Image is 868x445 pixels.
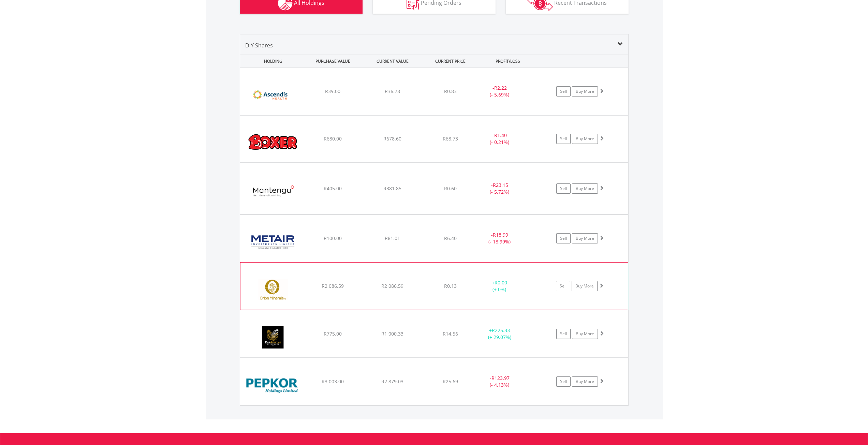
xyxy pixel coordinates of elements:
[324,185,342,192] span: R405.00
[381,330,403,337] span: R1 000.33
[244,223,302,260] img: EQU.ZA.MTA.png
[444,283,457,289] span: R0.13
[474,232,526,245] div: - (- 18.99%)
[493,182,508,188] span: R23.15
[322,283,344,289] span: R2 086.59
[572,281,598,291] a: Buy More
[325,88,340,94] span: R39.00
[474,182,526,195] div: - (- 5.72%)
[474,279,525,293] div: + (+ 0%)
[572,86,598,97] a: Buy More
[556,329,571,339] a: Sell
[494,85,507,91] span: R2.22
[381,378,403,385] span: R2 879.03
[244,319,302,356] img: EQU.ZA.PAN.png
[385,235,400,241] span: R81.01
[556,134,571,144] a: Sell
[364,55,422,68] div: CURRENT VALUE
[381,283,403,289] span: R2 086.59
[491,375,510,381] span: R123.97
[556,86,571,97] a: Sell
[493,232,508,238] span: R18.99
[572,183,598,194] a: Buy More
[423,55,477,68] div: CURRENT PRICE
[444,235,457,241] span: R6.40
[572,233,598,243] a: Buy More
[556,376,571,387] a: Sell
[324,235,342,241] span: R100.00
[444,185,457,192] span: R0.60
[492,327,510,333] span: R225.33
[572,376,598,387] a: Buy More
[494,132,507,138] span: R1.40
[244,271,303,308] img: EQU.ZA.ORN.png
[244,367,302,403] img: EQU.ZA.PPH.png
[479,55,537,68] div: PROFIT/LOSS
[383,135,401,142] span: R678.60
[244,76,302,113] img: EQU.ZA.ASC.png
[444,88,457,94] span: R0.83
[324,330,342,337] span: R775.00
[324,135,342,142] span: R680.00
[240,55,303,68] div: HOLDING
[322,378,344,385] span: R3 003.00
[304,55,362,68] div: PURCHASE VALUE
[443,135,458,142] span: R68.73
[245,42,273,49] span: DIY Shares
[244,172,302,212] img: EQU.ZA.MTU.png
[556,233,571,243] a: Sell
[474,327,526,341] div: + (+ 29.07%)
[385,88,400,94] span: R36.78
[383,185,401,192] span: R381.85
[495,279,507,286] span: R0.00
[474,132,526,146] div: - (- 0.21%)
[572,329,598,339] a: Buy More
[443,330,458,337] span: R14.56
[443,378,458,385] span: R25.69
[474,375,526,388] div: - (- 4.13%)
[556,183,571,194] a: Sell
[572,134,598,144] a: Buy More
[244,124,302,161] img: EQU.ZA.BOX.png
[556,281,570,291] a: Sell
[474,85,526,98] div: - (- 5.69%)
